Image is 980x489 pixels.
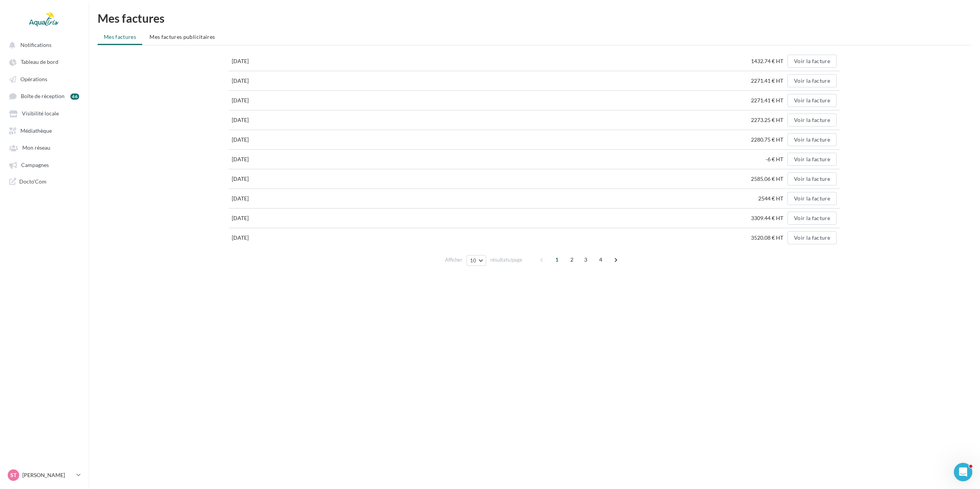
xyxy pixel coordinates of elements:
[751,97,786,103] span: 2271.41 € HT
[751,234,786,241] span: 3520.08 € HT
[751,77,786,84] span: 2271.41 € HT
[21,162,49,168] span: Campagnes
[470,257,477,264] span: 10
[229,228,341,248] td: [DATE]
[229,91,341,110] td: [DATE]
[5,38,81,52] button: Notifications
[5,158,84,172] a: Campagnes
[229,169,341,189] td: [DATE]
[787,74,837,87] button: Voir la facture
[21,59,58,65] span: Tableau de bord
[758,195,786,202] span: 2544 € HT
[751,215,786,221] span: 3309.44 € HT
[20,127,52,134] span: Médiathèque
[20,42,51,48] span: Notifications
[5,106,84,120] a: Visibilité locale
[229,209,341,228] td: [DATE]
[20,76,47,82] span: Opérations
[5,175,84,188] a: Docto'Com
[787,94,837,107] button: Voir la facture
[566,254,578,266] span: 2
[229,52,341,71] td: [DATE]
[19,178,47,185] span: Docto'Com
[490,256,522,264] span: résultats/page
[229,71,341,91] td: [DATE]
[787,231,837,244] button: Voir la facture
[551,254,563,266] span: 1
[149,33,215,40] span: Mes factures publicitaires
[751,136,786,143] span: 2280.75 € HT
[5,124,84,137] a: Médiathèque
[580,254,592,266] span: 3
[751,117,786,123] span: 2273.25 € HT
[229,110,341,130] td: [DATE]
[5,89,84,103] a: Boîte de réception 46
[787,55,837,68] button: Voir la facture
[22,145,50,151] span: Mon réseau
[787,192,837,205] button: Voir la facture
[229,150,341,169] td: [DATE]
[6,468,82,482] a: ST [PERSON_NAME]
[751,58,786,64] span: 1432.74 € HT
[766,156,786,162] span: -6 € HT
[5,72,84,86] a: Opérations
[954,463,972,481] iframe: Intercom live chat
[229,189,341,209] td: [DATE]
[21,93,65,100] span: Boîte de réception
[5,140,84,154] a: Mon réseau
[22,471,73,479] p: [PERSON_NAME]
[5,55,84,68] a: Tableau de bord
[787,113,837,127] button: Voir la facture
[787,172,837,185] button: Voir la facture
[445,256,462,264] span: Afficher
[751,175,786,182] span: 2585.06 € HT
[467,255,486,266] button: 10
[229,130,341,150] td: [DATE]
[70,93,79,100] div: 46
[787,133,837,146] button: Voir la facture
[787,153,837,166] button: Voir la facture
[787,212,837,225] button: Voir la facture
[595,254,607,266] span: 4
[22,110,59,117] span: Visibilité locale
[98,12,971,24] h1: Mes factures
[10,471,17,479] span: ST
